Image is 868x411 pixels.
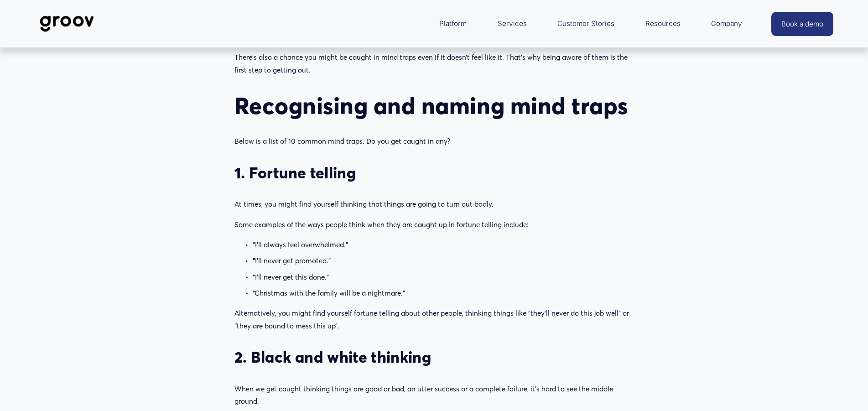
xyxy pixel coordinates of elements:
span: Company [711,17,742,30]
p: At times, you might find yourself thinking that things are going to turn out badly. [234,198,634,211]
p: I’ll never get promoted.” [253,255,634,267]
strong: “ [253,256,255,265]
span: Platform [439,17,467,30]
p: There’s also a chance you might be caught in mind traps even if it doesn’t feel like it. That’s w... [234,51,634,76]
h2: Recognising and naming mind traps [234,92,634,120]
p: Below is a list of 10 common mind traps. Do you get caught in any? [234,135,634,148]
p: Some examples of the ways people think when they are caught up in fortune telling include: [234,219,634,231]
p: “Christmas with the family will be a nightmare.” [253,287,634,300]
a: folder dropdown [707,13,747,35]
a: Customer Stories [553,13,619,35]
a: folder dropdown [435,13,471,35]
p: Alternatively, you might find yourself fortune telling about other people, thinking things like “... [234,307,634,332]
p: When we get caught thinking things are good or bad, an utter success or a complete failure, it’s ... [234,383,634,408]
h3: 2. Black and white thinking [234,348,634,367]
a: folder dropdown [641,13,685,35]
h3: 1. Fortune telling [234,163,634,182]
a: Book a demo [771,12,833,36]
span: Resources [645,17,681,30]
p: “I’ll never get this done.” [253,271,634,284]
img: Groov | Workplace Science Platform | Unlock Performance | Drive Results [35,9,99,39]
a: Services [493,13,531,35]
p: “I’ll always feel overwhelmed.” [253,239,634,251]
